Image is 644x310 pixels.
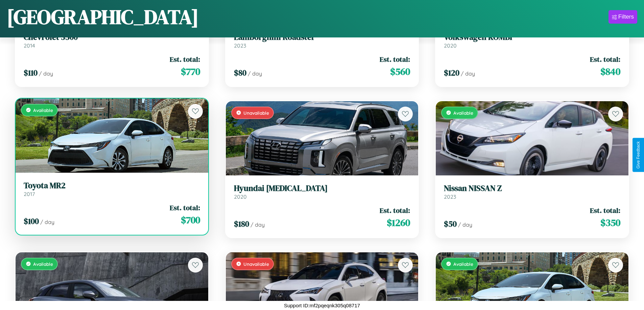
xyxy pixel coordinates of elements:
span: $ 100 [24,216,39,227]
span: $ 110 [24,67,38,78]
span: 2020 [234,193,247,200]
span: / day [248,70,262,77]
h3: Nissan NISSAN Z [444,184,620,193]
span: / day [251,221,265,228]
span: Available [453,261,473,267]
span: $ 50 [444,218,457,229]
span: / day [40,219,54,225]
span: $ 180 [234,218,249,229]
span: $ 770 [181,65,200,78]
span: / day [39,70,53,77]
span: $ 1260 [387,216,410,229]
span: $ 120 [444,67,459,78]
h3: Lamborghini Roadster [234,32,410,42]
a: Lamborghini Roadster2023 [234,32,410,49]
a: Chevrolet 35002014 [24,32,200,49]
span: $ 560 [390,65,410,78]
div: Give Feedback [636,141,641,169]
span: Available [453,110,473,116]
span: $ 700 [181,213,200,227]
span: Est. total: [380,205,410,215]
span: Est. total: [590,205,620,215]
span: Est. total: [170,203,200,213]
h3: Toyota MR2 [24,181,200,191]
span: / day [461,70,475,77]
span: Est. total: [380,54,410,64]
span: Est. total: [170,54,200,64]
span: 2023 [444,193,456,200]
a: Nissan NISSAN Z2023 [444,184,620,200]
span: Available [33,107,53,113]
p: Support ID: mf2pqeqnk305q08717 [284,301,360,310]
h3: Chevrolet 3500 [24,32,200,42]
span: 2017 [24,191,35,197]
h1: [GEOGRAPHIC_DATA] [7,3,199,31]
a: Hyundai [MEDICAL_DATA]2020 [234,184,410,200]
span: $ 350 [600,216,620,229]
button: Filters [609,10,637,24]
span: 2014 [24,42,35,49]
span: Unavailable [243,110,269,116]
span: 2020 [444,42,457,49]
span: Est. total: [590,54,620,64]
span: $ 840 [600,65,620,78]
a: Toyota MR22017 [24,181,200,197]
span: 2023 [234,42,246,49]
div: Filters [618,13,634,20]
a: Volkswagen KOMBI2020 [444,32,620,49]
span: / day [458,221,472,228]
h3: Volkswagen KOMBI [444,32,620,42]
h3: Hyundai [MEDICAL_DATA] [234,184,410,193]
span: $ 80 [234,67,246,78]
span: Available [33,261,53,267]
span: Unavailable [243,261,269,267]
